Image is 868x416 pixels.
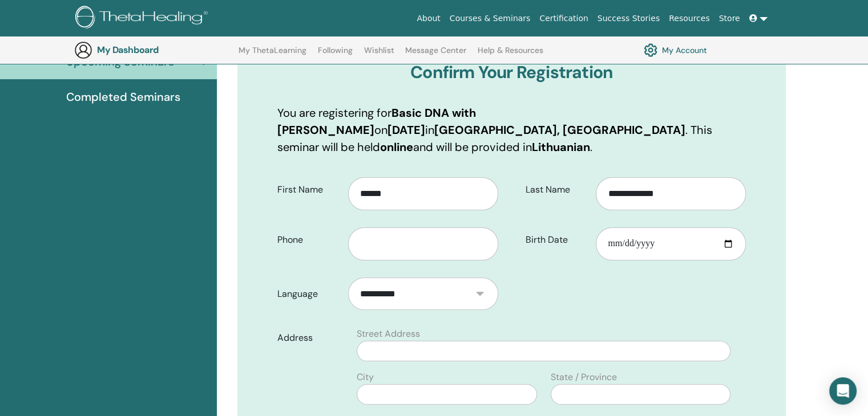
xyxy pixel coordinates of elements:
[387,123,425,137] b: [DATE]
[239,46,306,64] a: My ThetaLearning
[269,179,348,201] label: First Name
[644,40,657,60] img: cog.svg
[277,62,746,83] h3: Confirm Your Registration
[269,327,350,349] label: Address
[532,140,590,154] b: Lithuanian
[357,370,374,384] label: City
[714,8,745,29] a: Store
[551,370,617,384] label: State / Province
[318,46,353,64] a: Following
[434,123,685,137] b: [GEOGRAPHIC_DATA], [GEOGRAPHIC_DATA]
[66,88,180,105] span: Completed Seminars
[535,8,592,29] a: Certification
[74,41,92,59] img: generic-user-icon.jpg
[445,8,535,29] a: Courses & Seminars
[277,104,746,156] p: You are registering for on in . This seminar will be held and will be provided in .
[829,377,857,405] div: Open Intercom Messenger
[269,229,348,251] label: Phone
[405,46,466,64] a: Message Center
[380,140,413,154] b: online
[593,8,664,29] a: Success Stories
[269,283,348,305] label: Language
[97,44,211,55] h3: My Dashboard
[644,40,707,60] a: My Account
[517,229,596,251] label: Birth Date
[277,105,476,137] b: Basic DNA with [PERSON_NAME]
[357,327,420,341] label: Street Address
[75,6,212,31] img: logo.png
[412,8,445,29] a: About
[478,46,543,64] a: Help & Resources
[664,8,714,29] a: Resources
[517,179,596,201] label: Last Name
[364,46,394,64] a: Wishlist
